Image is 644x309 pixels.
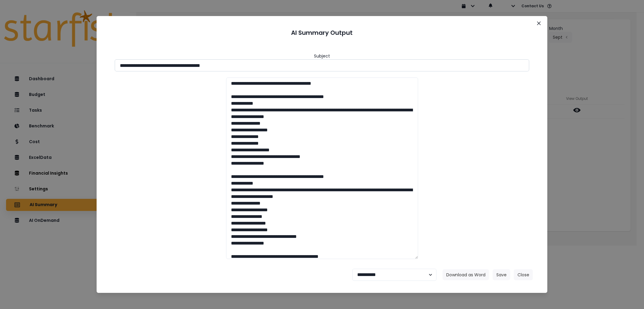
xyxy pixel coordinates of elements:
[314,53,330,59] header: Subject
[104,23,540,42] header: AI Summary Output
[493,269,510,280] button: Save
[443,269,489,280] button: Download as Word
[514,269,533,280] button: Close
[534,18,544,28] button: Close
